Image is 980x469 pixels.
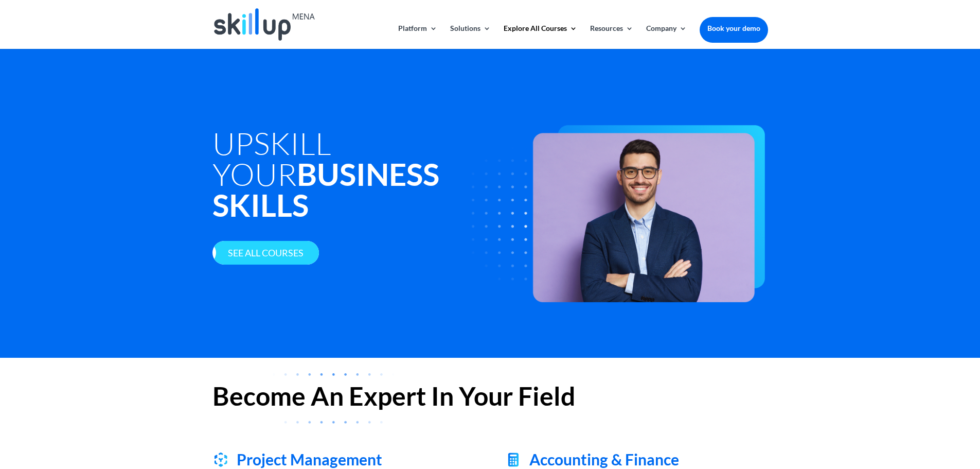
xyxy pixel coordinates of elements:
[212,383,768,414] h2: Become An Expert In Your Field
[505,451,522,468] img: Accounting&Finance
[212,155,439,223] strong: Business Skills
[929,420,980,469] iframe: Chat Widget
[237,450,382,468] span: Project Management
[450,25,491,49] a: Solutions
[398,25,437,49] a: Platform
[212,241,319,265] a: See all courses
[529,450,679,468] span: Accounting & Finance
[472,107,765,302] img: explore our business skills courses - Skillup
[590,25,633,49] a: Resources
[646,25,687,49] a: Company
[212,128,533,225] h1: Upskill Your
[214,8,315,41] img: Skillup Mena
[700,17,768,40] a: Book your demo
[212,451,229,468] img: project management
[504,25,577,49] a: Explore All Courses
